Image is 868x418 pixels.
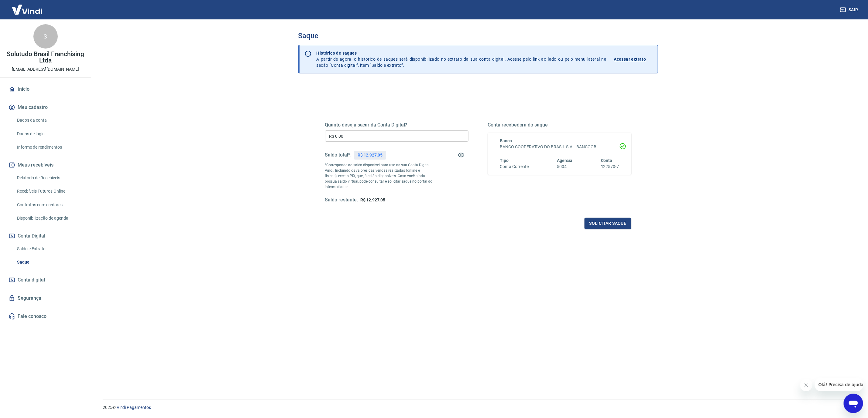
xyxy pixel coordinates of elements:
[7,292,84,305] a: Segurança
[5,51,86,64] p: Solutudo Brasil Franchising Ltda
[15,128,84,140] a: Dados de login
[585,218,631,229] button: Solicitar saque
[358,152,383,158] p: R$ 12.927,05
[500,138,512,143] span: Banco
[117,405,151,410] a: Vindi Pagamentos
[500,144,619,150] h6: BANCO COOPERATIVO DO BRASIL S.A. - BANCOOB
[488,122,631,128] h5: Conta recebedora do saque
[15,185,84,197] a: Recebíveis Futuros Online
[317,50,607,56] p: Histórico de saques
[12,66,79,72] p: [EMAIL_ADDRESS][DOMAIN_NAME]
[15,243,84,255] a: Saldo e Extrato
[360,197,385,202] span: R$ 12.927,05
[557,163,573,170] h6: 5004
[7,310,84,323] a: Fale conosco
[601,163,619,170] h6: 122570-7
[614,56,646,62] p: Acessar extrato
[298,32,658,40] h3: Saque
[15,212,84,224] a: Disponibilização de agenda
[557,158,573,163] span: Agência
[18,276,45,284] span: Conta digital
[601,158,612,163] span: Conta
[815,378,863,391] iframe: Mensagem da empresa
[325,197,358,203] h5: Saldo restante:
[103,404,853,411] p: 2025 ©
[500,163,529,170] h6: Conta Corrente
[800,379,812,391] iframe: Fechar mensagem
[15,141,84,153] a: Informe de rendimentos
[844,394,863,413] iframe: Botão para abrir a janela de mensagens
[325,162,433,190] p: *Corresponde ao saldo disponível para uso na sua Conta Digital Vindi. Incluindo os valores das ve...
[317,50,607,68] p: A partir de agora, o histórico de saques será disponibilizado no extrato da sua conta digital. Ac...
[7,158,84,172] button: Meus recebíveis
[839,4,861,15] button: Sair
[614,50,653,68] a: Acessar extrato
[7,101,84,114] button: Meu cadastro
[325,152,352,158] h5: Saldo total*:
[7,83,84,96] a: Início
[15,114,84,126] a: Dados da conta
[7,229,84,243] button: Conta Digital
[4,4,51,9] span: Olá! Precisa de ajuda?
[15,199,84,211] a: Contratos com credores
[7,273,84,287] a: Conta digital
[7,0,47,19] img: Vindi
[325,122,468,128] h5: Quanto deseja sacar da Conta Digital?
[15,172,84,184] a: Relatório de Recebíveis
[15,256,84,268] a: Saque
[500,158,509,163] span: Tipo
[33,24,58,49] div: S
